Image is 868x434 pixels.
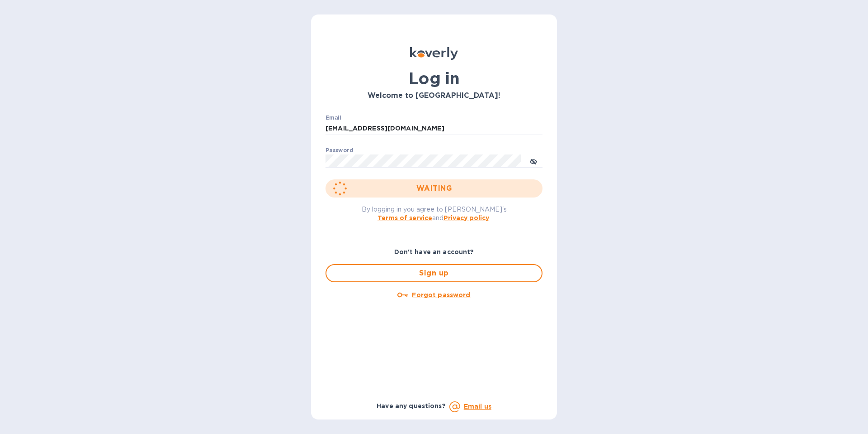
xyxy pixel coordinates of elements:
b: Have any questions? [377,402,446,410]
label: Password [325,148,353,153]
h1: Log in [325,69,542,88]
button: Sign up [325,264,542,282]
span: By logging in you agree to [PERSON_NAME]'s and . [362,206,507,222]
label: Email [325,115,341,121]
a: Terms of service [377,214,432,222]
a: Email us [464,403,491,410]
h3: Welcome to [GEOGRAPHIC_DATA]! [325,92,542,100]
u: Forgot password [412,291,470,299]
img: Koverly [410,47,458,60]
b: Don't have an account? [394,248,474,256]
span: Sign up [334,268,534,279]
button: toggle password visibility [524,152,542,170]
input: Enter email address [325,122,542,135]
a: Privacy policy [443,214,489,222]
